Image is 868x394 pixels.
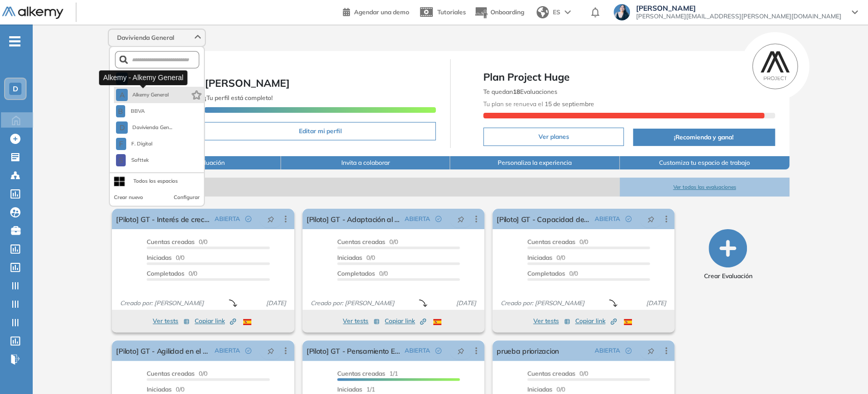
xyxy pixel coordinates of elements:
span: ABIERTA [595,214,620,224]
span: pushpin [267,347,274,355]
b: 18 [513,88,520,95]
button: Ver todas las evaluaciones [620,178,789,196]
span: 0/0 [147,370,207,377]
span: D [120,124,125,132]
button: DDavivienda Gen... [116,121,172,134]
span: ES [553,8,560,17]
span: Iniciadas [527,385,552,393]
button: Configurar [174,193,200,202]
img: world [536,6,549,18]
button: SSofttek [116,154,150,166]
button: Customiza tu espacio de trabajo [620,156,789,169]
span: Te quedan Evaluaciones [483,88,557,95]
span: 0/0 [147,269,197,277]
span: check-circle [435,348,441,354]
a: [Piloto] GT - Agilidad en el aprendizaje [116,340,210,361]
button: Ver tests [153,315,190,327]
span: 0/0 [337,269,388,277]
a: [Piloto] GT - Capacidad de influencia [497,209,591,229]
span: ABIERTA [595,346,620,355]
span: 0/0 [527,254,565,261]
div: Alkemy - Alkemy General [99,70,187,85]
span: Crear Evaluación [703,272,752,281]
span: A [120,91,125,99]
span: Creado por: [PERSON_NAME] [116,299,208,308]
a: prueba priorizacion [497,340,559,361]
span: 1/1 [337,385,375,393]
span: Cuentas creadas [337,370,385,377]
div: Todos los espacios [133,177,178,185]
span: [PERSON_NAME] [636,4,841,12]
a: [Piloto] GT - Interés de crecimiento [116,209,210,229]
button: Invita a colaborar [281,156,451,169]
span: pushpin [267,215,274,223]
span: check-circle [245,348,251,354]
span: Cuentas creadas [147,238,195,245]
button: ¡Recomienda y gana! [633,129,775,146]
button: Copiar link [195,315,236,327]
span: [DATE] [262,299,290,308]
span: Softtek [130,156,150,164]
iframe: Chat Widget [684,276,868,394]
span: Completados [337,269,375,277]
span: ABIERTA [405,346,430,355]
span: Plan Project Huge [483,69,775,85]
button: FF. Digital [116,138,153,150]
b: 15 de septiembre [543,100,594,108]
span: 0/0 [337,238,398,245]
span: Copiar link [575,316,617,326]
img: ESP [624,319,632,325]
span: [PERSON_NAME] [204,77,289,89]
span: Onboarding [490,8,524,16]
span: pushpin [457,347,464,355]
span: Davivienda General [117,34,174,42]
button: Copiar link [385,315,426,327]
img: ESP [433,319,441,325]
button: Editar mi perfil [204,122,436,140]
span: 0/0 [527,385,565,393]
a: Agendar una demo [343,5,409,17]
span: Creado por: [PERSON_NAME] [307,299,398,308]
button: pushpin [450,342,472,359]
span: ABIERTA [405,214,430,224]
span: 1/1 [337,370,398,377]
span: Agendar una demo [354,8,409,16]
span: Iniciadas [147,254,172,261]
span: Completados [147,269,184,277]
span: 0/0 [147,238,207,245]
span: 0/0 [337,254,375,261]
button: Ver tests [533,315,570,327]
span: check-circle [625,348,631,354]
span: F [119,140,123,148]
span: check-circle [245,216,251,222]
img: Logo [2,7,63,19]
button: Crear Evaluación [703,229,752,281]
span: Iniciadas [527,254,552,261]
button: Copiar link [575,315,617,327]
button: Personaliza la experiencia [450,156,620,169]
button: Crear nuevo [114,193,143,202]
span: Cuentas creadas [147,370,195,377]
span: pushpin [647,347,654,355]
button: Ver planes [483,128,624,146]
a: [Piloto] GT - Adaptación al cambio [307,209,401,229]
span: Davivienda Gen... [132,124,172,132]
button: pushpin [450,211,472,227]
button: pushpin [260,211,282,227]
span: Iniciadas [337,254,362,261]
span: [DATE] [642,299,670,308]
button: Onboarding [474,2,524,23]
span: Copiar link [195,316,236,326]
span: Evaluaciones abiertas [111,178,620,196]
img: arrow [565,10,571,14]
button: BBBVA [116,105,146,117]
i: - [9,40,20,42]
span: pushpin [457,215,464,223]
button: AAlkemy General [116,89,169,101]
span: Copiar link [385,316,426,326]
span: 0/0 [147,385,184,393]
span: Creado por: [PERSON_NAME] [497,299,589,308]
span: Cuentas creadas [527,370,575,377]
a: [Piloto] GT - Pensamiento Estratégico [307,340,401,361]
span: Alkemy General [132,91,169,99]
